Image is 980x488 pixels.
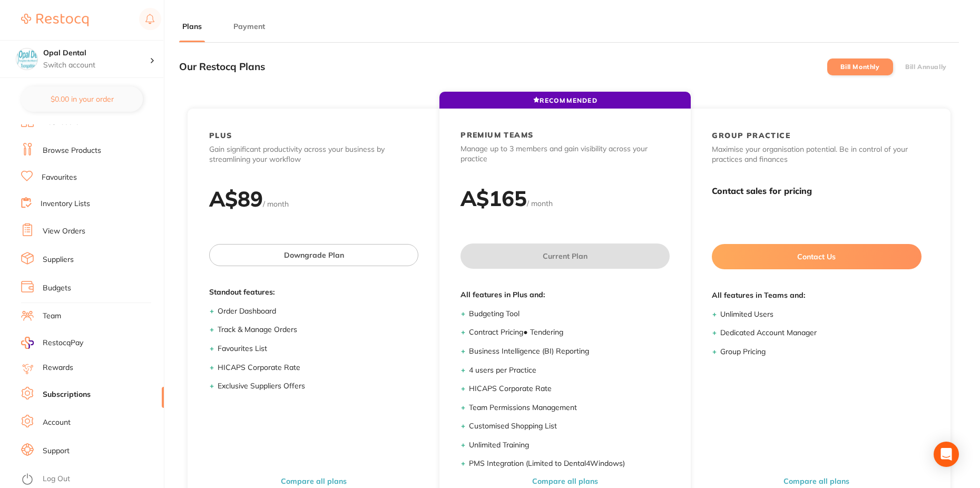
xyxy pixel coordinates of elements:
h2: PREMIUM TEAMS [460,130,533,140]
span: / month [263,199,289,209]
img: Opal Dental [16,48,37,70]
label: Bill Monthly [840,63,879,71]
li: Exclusive Suppliers Offers [218,381,418,392]
a: Inventory Lists [41,199,90,209]
li: Group Pricing [720,347,921,357]
a: Browse Products [43,145,101,156]
a: View Orders [43,226,85,237]
img: RestocqPay [21,337,34,349]
p: Gain significant productivity across your business by streamlining your workflow [209,144,418,165]
span: All features in Plus and: [460,290,670,300]
p: Maximise your organisation potential. Be in control of your practices and finances [712,144,921,165]
a: Favourites [42,172,77,183]
li: Favourites List [218,344,418,354]
a: Support [43,446,70,456]
a: Budgets [43,283,71,294]
li: Team Permissions Management [469,403,670,413]
span: All features in Teams and: [712,290,921,301]
span: Standout features: [209,287,418,298]
a: Account [43,417,71,428]
h4: Opal Dental [43,48,150,58]
a: Team [43,311,61,321]
a: Rewards [43,363,73,373]
p: Switch account [43,60,150,71]
a: Log Out [43,474,70,484]
button: Log Out [21,471,161,488]
li: Customised Shopping List [469,421,670,432]
a: Subscriptions [43,389,91,400]
li: Order Dashboard [218,306,418,317]
div: Open Intercom Messenger [934,442,959,467]
button: $0.00 in your order [21,86,143,112]
h2: A$ 89 [209,186,263,212]
label: Bill Annually [905,63,947,71]
button: Compare all plans [529,476,601,486]
button: Current Plan [460,243,670,269]
a: Suppliers [43,255,74,265]
li: Business Intelligence (BI) Reporting [469,346,670,357]
li: PMS Integration (Limited to Dental4Windows) [469,458,670,469]
h3: Our Restocq Plans [179,61,265,73]
span: RestocqPay [43,338,83,348]
li: HICAPS Corporate Rate [218,363,418,373]
p: Manage up to 3 members and gain visibility across your practice [460,144,670,164]
li: Budgeting Tool [469,309,670,319]
button: Compare all plans [780,476,852,486]
li: 4 users per Practice [469,365,670,376]
button: Compare all plans [278,476,350,486]
a: RestocqPay [21,337,83,349]
a: Restocq Logo [21,8,89,32]
h2: PLUS [209,131,232,140]
li: Dedicated Account Manager [720,328,921,338]
span: / month [527,199,553,208]
li: Unlimited Users [720,309,921,320]
h2: GROUP PRACTICE [712,131,790,140]
button: Contact Us [712,244,921,269]
h3: Contact sales for pricing [712,186,921,196]
img: Restocq Logo [21,14,89,26]
li: HICAPS Corporate Rate [469,384,670,394]
button: Payment [230,22,268,32]
li: Track & Manage Orders [218,325,418,335]
button: Plans [179,22,205,32]
li: Unlimited Training [469,440,670,451]
h2: A$ 165 [460,185,527,211]
li: Contract Pricing ● Tendering [469,327,670,338]
span: RECOMMENDED [533,96,597,104]
button: Downgrade Plan [209,244,418,266]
